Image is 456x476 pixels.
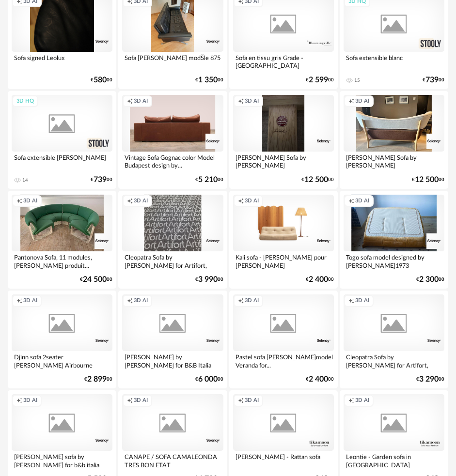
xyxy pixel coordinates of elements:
[348,98,354,105] span: Creation icon
[425,77,439,83] span: 739
[16,397,22,404] span: Creation icon
[419,276,439,283] span: 2 300
[195,77,223,83] div: € 00
[233,251,334,271] div: Kali sofa - [PERSON_NAME] pour [PERSON_NAME]
[198,177,218,183] span: 5 210
[195,177,223,183] div: € 00
[355,297,369,305] span: 3D AI
[423,77,444,83] div: € 00
[238,297,244,305] span: Creation icon
[233,152,334,171] div: [PERSON_NAME] Sofa by [PERSON_NAME]
[134,198,148,205] span: 3D AI
[118,191,227,289] a: Creation icon 3D AI Cleopatra Sofa by [PERSON_NAME] for Artifort, 1970s €3 99000
[238,198,244,205] span: Creation icon
[122,52,223,71] div: Sofa [PERSON_NAME] modŠle 875
[416,376,444,383] div: € 00
[416,276,444,283] div: € 00
[344,351,444,370] div: Cleopatra Sofa by [PERSON_NAME] for Artifort, 1970s
[198,376,218,383] span: 6 000
[94,77,107,83] span: 580
[127,98,133,105] span: Creation icon
[16,297,22,305] span: Creation icon
[127,297,133,305] span: Creation icon
[12,95,38,107] div: 3D HQ
[12,251,112,271] div: Pantonova Sofa, 11 modules, [PERSON_NAME] produit...
[91,77,112,83] div: € 00
[8,191,116,289] a: Creation icon 3D AI Pantonova Sofa, 11 modules, [PERSON_NAME] produit... €24 50000
[122,351,223,370] div: [PERSON_NAME] by [PERSON_NAME] for B&B Italia
[195,376,223,383] div: € 00
[134,297,148,305] span: 3D AI
[348,198,354,205] span: Creation icon
[344,152,444,171] div: [PERSON_NAME] Sofa by [PERSON_NAME]
[229,191,338,289] a: Creation icon 3D AI Kali sofa - [PERSON_NAME] pour [PERSON_NAME] €2 40000
[122,152,223,171] div: Vintage Sofa Gognac color Model Budapest design by...
[80,276,112,283] div: € 00
[344,251,444,271] div: Togo sofa model designed by [PERSON_NAME]1973
[233,351,334,370] div: Pastel sofa [PERSON_NAME]model Veranda for...
[195,276,223,283] div: € 00
[134,98,148,105] span: 3D AI
[306,376,334,383] div: € 00
[12,52,112,71] div: Sofa signed Leolux
[198,77,218,83] span: 1 350
[23,397,37,404] span: 3D AI
[84,376,112,383] div: € 00
[91,177,112,183] div: € 00
[309,276,328,283] span: 2 400
[340,191,448,289] a: Creation icon 3D AI Togo sofa model designed by [PERSON_NAME]1973 €2 30000
[198,276,218,283] span: 3 990
[229,91,338,189] a: Creation icon 3D AI [PERSON_NAME] Sofa by [PERSON_NAME] €12 50000
[309,376,328,383] span: 2 400
[87,376,107,383] span: 2 899
[134,397,148,404] span: 3D AI
[233,451,334,470] div: [PERSON_NAME] - Rattan sofa
[118,91,227,189] a: Creation icon 3D AI Vintage Sofa Gognac color Model Budapest design by... €5 21000
[348,297,354,305] span: Creation icon
[245,297,259,305] span: 3D AI
[306,77,334,83] div: € 00
[415,177,439,183] span: 12 500
[355,198,369,205] span: 3D AI
[23,198,37,205] span: 3D AI
[238,397,244,404] span: Creation icon
[83,276,107,283] span: 24 500
[344,52,444,71] div: Sofa extensible blanc
[355,98,369,105] span: 3D AI
[245,397,259,404] span: 3D AI
[238,98,244,105] span: Creation icon
[23,297,37,305] span: 3D AI
[340,291,448,388] a: Creation icon 3D AI Cleopatra Sofa by [PERSON_NAME] for Artifort, 1970s €3 29000
[245,198,259,205] span: 3D AI
[122,251,223,271] div: Cleopatra Sofa by [PERSON_NAME] for Artifort, 1970s
[340,91,448,189] a: Creation icon 3D AI [PERSON_NAME] Sofa by [PERSON_NAME] €12 50000
[12,152,112,171] div: Sofa extensible [PERSON_NAME]
[94,177,107,183] span: 739
[344,451,444,470] div: Leontie - Garden sofa in [GEOGRAPHIC_DATA]
[306,276,334,283] div: € 00
[301,177,334,183] div: € 00
[12,351,112,370] div: Djinn sofa 2seater [PERSON_NAME] Airbourne
[8,291,116,388] a: Creation icon 3D AI Djinn sofa 2seater [PERSON_NAME] Airbourne €2 89900
[229,291,338,388] a: Creation icon 3D AI Pastel sofa [PERSON_NAME]model Veranda for... €2 40000
[419,376,439,383] span: 3 290
[118,291,227,388] a: Creation icon 3D AI [PERSON_NAME] by [PERSON_NAME] for B&B Italia €6 00000
[122,451,223,470] div: CANAPE / SOFA CAMALEONDA TRES BON ETAT
[127,198,133,205] span: Creation icon
[127,397,133,404] span: Creation icon
[12,451,112,470] div: [PERSON_NAME] sofa by [PERSON_NAME] for b&b italia
[22,177,28,183] div: 14
[8,91,116,189] a: 3D HQ Sofa extensible [PERSON_NAME] 14 €73900
[355,397,369,404] span: 3D AI
[16,198,22,205] span: Creation icon
[412,177,444,183] div: € 00
[354,77,360,83] div: 15
[348,397,354,404] span: Creation icon
[304,177,328,183] span: 12 500
[309,77,328,83] span: 2 599
[233,52,334,71] div: Sofa en tissu gris Grade - [GEOGRAPHIC_DATA]
[245,98,259,105] span: 3D AI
